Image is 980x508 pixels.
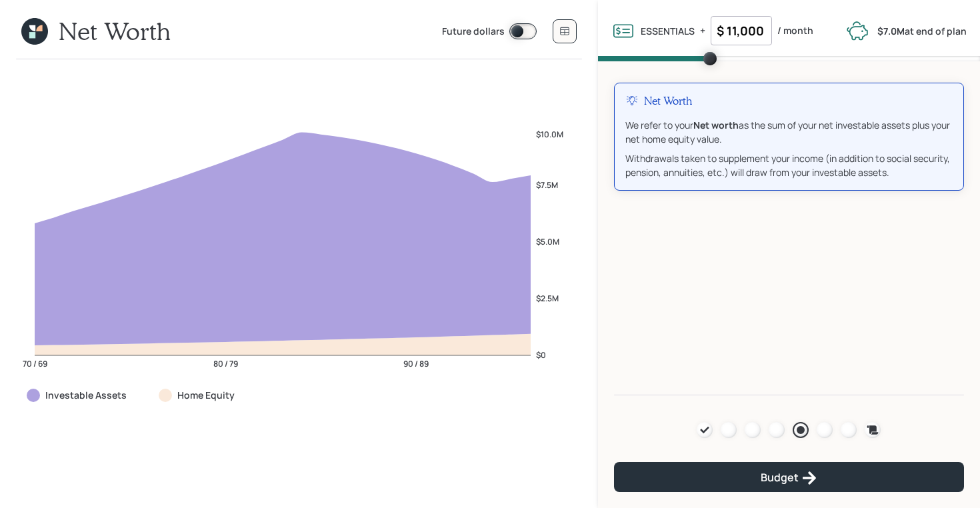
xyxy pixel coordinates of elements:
tspan: 90 / 89 [403,358,429,369]
tspan: $0 [536,349,546,361]
span: Volume [598,56,980,61]
label: at end of plan [877,25,967,37]
label: Investable Assets [45,389,127,402]
tspan: $5.0M [536,236,559,247]
tspan: $2.5M [536,293,559,304]
tspan: $10.0M [536,129,563,140]
tspan: 80 / 79 [213,358,238,369]
label: Home Equity [177,389,235,402]
label: + [700,24,705,37]
div: Withdrawals taken to supplement your income (in addition to social security, pension, annuities, ... [625,151,953,179]
label: Future dollars [442,25,505,39]
tspan: 70 / 69 [23,358,47,369]
div: Budget [761,470,817,486]
h1: Net Worth [59,17,171,45]
b: $7.0M [877,25,905,37]
div: We refer to your as the sum of your net investable assets plus your net home equity value. [625,118,953,146]
label: ESSENTIALS [641,25,695,37]
label: / month [777,24,813,37]
h5: Net Worth [644,94,692,107]
b: Net worth [693,119,739,131]
button: Budget [614,462,964,492]
tspan: $7.5M [536,179,558,191]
